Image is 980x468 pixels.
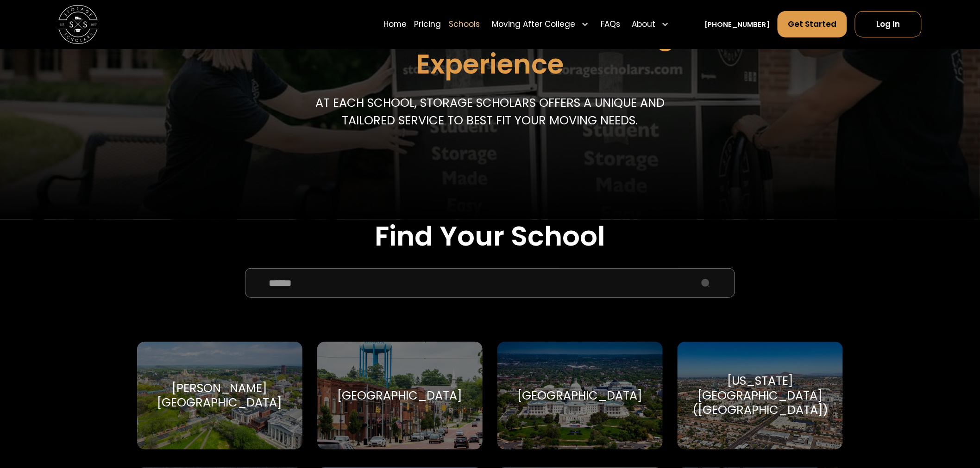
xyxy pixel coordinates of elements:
[311,94,669,129] p: At each school, storage scholars offers a unique and tailored service to best fit your Moving needs.
[628,11,673,38] div: About
[518,388,643,403] div: [GEOGRAPHIC_DATA]
[488,11,593,38] div: Moving After College
[704,19,770,30] a: [PHONE_NUMBER]
[137,220,843,252] h2: Find Your School
[337,388,462,403] div: [GEOGRAPHIC_DATA]
[137,342,302,450] a: Go to selected school
[855,11,922,37] a: Log In
[689,374,831,418] div: [US_STATE][GEOGRAPHIC_DATA] ([GEOGRAPHIC_DATA])
[449,11,480,38] a: Schools
[601,11,620,38] a: FAQs
[678,342,843,450] a: Go to selected school
[255,20,725,79] h1: A Custom-Tailored Moving Experience
[149,381,291,411] div: [PERSON_NAME][GEOGRAPHIC_DATA]
[778,11,847,37] a: Get Started
[383,11,407,38] a: Home
[58,5,98,44] img: Storage Scholars main logo
[492,18,575,30] div: Moving After College
[415,11,441,38] a: Pricing
[317,342,483,450] a: Go to selected school
[632,18,656,30] div: About
[497,342,663,450] a: Go to selected school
